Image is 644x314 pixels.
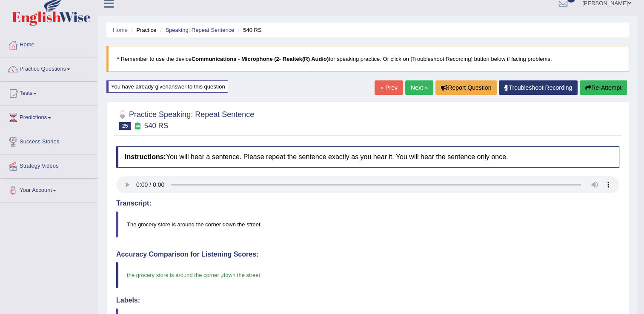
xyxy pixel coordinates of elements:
a: Tests [0,82,97,103]
span: down the street [222,272,260,278]
a: Your Account [0,179,97,200]
span: 25 [119,122,131,130]
a: Strategy Videos [0,154,97,176]
span: , [220,272,222,278]
span: the grocery store is around the corner [127,272,219,278]
h4: Labels: [116,297,619,304]
blockquote: * Remember to use the device for speaking practice. Or click on [Troubleshoot Recording] button b... [106,46,629,72]
a: Predictions [0,106,97,127]
a: Practice Questions [0,57,97,79]
b: Instructions: [125,153,166,160]
blockquote: The grocery store is around the corner down the street. [116,211,619,237]
a: Next » [405,80,433,95]
li: 540 RS [236,26,262,34]
button: Re-Attempt [580,80,627,95]
b: Communications - Microphone (2- Realtek(R) Audio) [192,56,329,62]
a: Success Stories [0,130,97,151]
button: Report Question [435,80,497,95]
small: Exam occurring question [133,122,142,130]
a: Home [113,27,128,33]
a: Speaking: Repeat Sentence [165,27,234,33]
small: 540 RS [144,122,169,130]
h4: Transcript: [116,200,619,207]
a: Home [0,33,97,54]
a: « Prev [375,80,403,95]
h2: Practice Speaking: Repeat Sentence [116,108,254,130]
li: Practice [129,26,156,34]
h4: You will hear a sentence. Please repeat the sentence exactly as you hear it. You will hear the se... [116,146,619,168]
a: Troubleshoot Recording [499,80,578,95]
h4: Accuracy Comparison for Listening Scores: [116,251,619,258]
div: You have already given answer to this question [106,80,228,93]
